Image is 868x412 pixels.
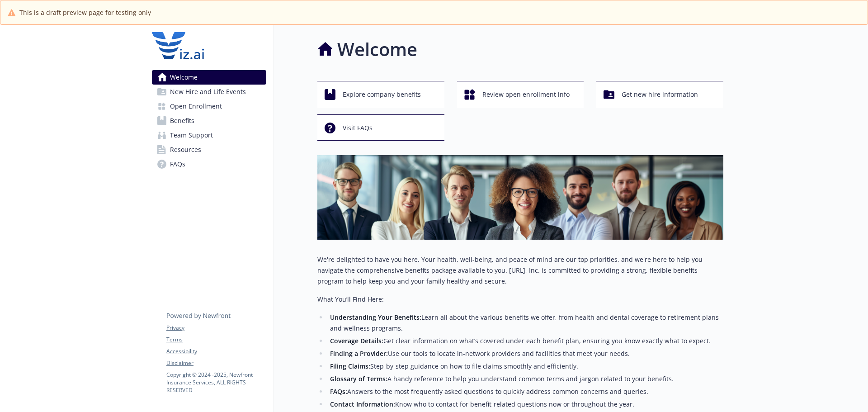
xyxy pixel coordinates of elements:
p: Copyright © 2024 - 2025 , Newfront Insurance Services, ALL RIGHTS RESERVED [166,371,266,394]
a: Privacy [166,324,266,332]
a: Welcome [152,70,266,85]
a: Open Enrollment [152,99,266,114]
a: Resources [152,142,266,157]
a: Benefits [152,114,266,128]
button: Visit FAQs [317,114,444,141]
a: Terms [166,336,266,344]
a: Team Support [152,128,266,142]
li: Answers to the most frequently asked questions to quickly address common concerns and queries. [327,386,723,397]
span: Benefits [170,114,194,128]
span: Welcome [170,70,198,85]
span: Open Enrollment [170,99,222,114]
strong: Coverage Details: [330,336,383,345]
strong: FAQs: [330,387,347,396]
strong: Glossary of Terms: [330,374,387,383]
li: Step-by-step guidance on how to file claims smoothly and efficiently. [327,361,723,372]
strong: Contact Information: [330,400,395,408]
img: overview page banner [317,155,723,240]
p: What You’ll Find Here: [317,294,723,305]
li: Get clear information on what’s covered under each benefit plan, ensuring you know exactly what t... [327,336,723,346]
button: Review open enrollment info [457,81,584,107]
span: Resources [170,142,201,157]
p: We're delighted to have you here. Your health, well-being, and peace of mind are our top prioriti... [317,254,723,287]
h1: Welcome [337,36,417,63]
span: This is a draft preview page for testing only [19,8,151,17]
span: New Hire and Life Events [170,85,246,99]
li: Learn all about the various benefits we offer, from health and dental coverage to retirement plan... [327,312,723,334]
a: FAQs [152,157,266,171]
a: Disclaimer [166,359,266,367]
span: Explore company benefits [343,86,421,103]
span: Visit FAQs [343,119,373,137]
strong: Filing Claims: [330,362,370,370]
a: New Hire and Life Events [152,85,266,99]
span: Review open enrollment info [482,86,570,103]
span: FAQs [170,157,185,171]
span: Get new hire information [622,86,698,103]
li: Use our tools to locate in-network providers and facilities that meet your needs. [327,348,723,359]
strong: Understanding Your Benefits: [330,313,421,322]
li: A handy reference to help you understand common terms and jargon related to your benefits. [327,374,723,384]
span: Team Support [170,128,213,142]
strong: Finding a Provider: [330,349,388,358]
button: Get new hire information [596,81,723,107]
li: Know who to contact for benefit-related questions now or throughout the year. [327,399,723,410]
a: Accessibility [166,347,266,355]
button: Explore company benefits [317,81,444,107]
